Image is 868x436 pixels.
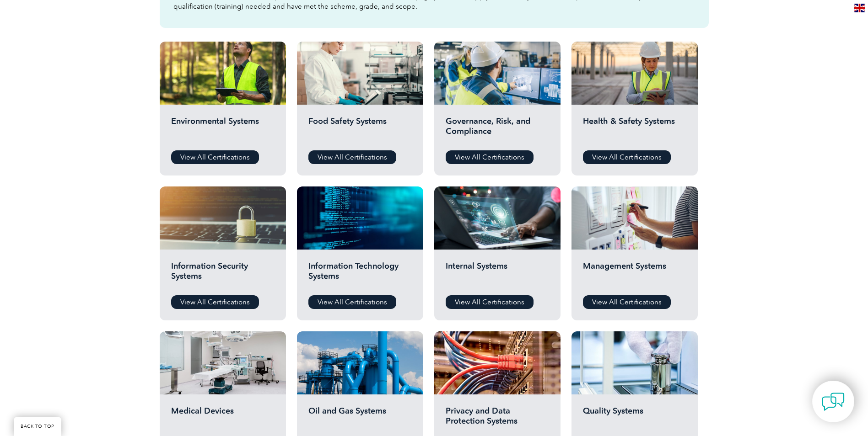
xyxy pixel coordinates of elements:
[14,417,61,436] a: BACK TO TOP
[446,261,549,288] h2: Internal Systems
[171,116,275,144] h2: Environmental Systems
[308,406,412,433] h2: Oil and Gas Systems
[446,116,549,144] h2: Governance, Risk, and Compliance
[446,406,549,433] h2: Privacy and Data Protection Systems
[308,116,412,144] h2: Food Safety Systems
[583,295,671,309] a: View All Certifications
[308,150,396,164] a: View All Certifications
[822,390,845,413] img: contact-chat.png
[854,4,865,12] img: en
[171,406,275,433] h2: Medical Devices
[583,406,686,433] h2: Quality Systems
[308,295,396,309] a: View All Certifications
[308,261,412,288] h2: Information Technology Systems
[171,295,259,309] a: View All Certifications
[583,261,686,288] h2: Management Systems
[583,116,686,144] h2: Health & Safety Systems
[171,261,275,288] h2: Information Security Systems
[446,150,534,164] a: View All Certifications
[583,150,671,164] a: View All Certifications
[171,150,259,164] a: View All Certifications
[446,295,534,309] a: View All Certifications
